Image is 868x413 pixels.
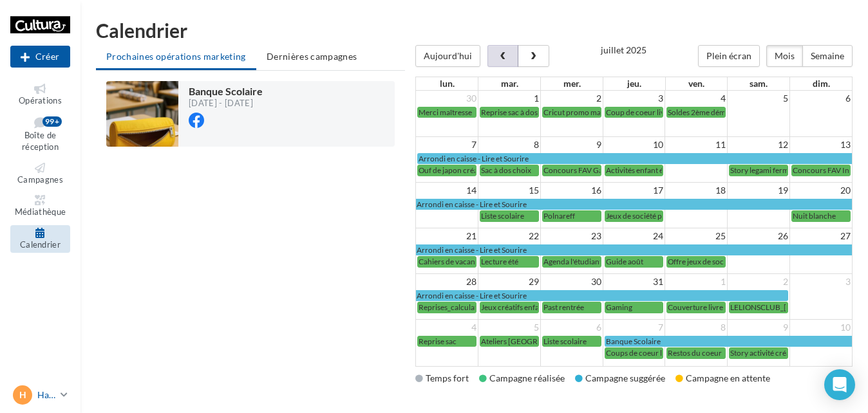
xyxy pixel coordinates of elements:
a: Cricut promo maker 3 [542,107,601,118]
td: 18 [665,183,728,199]
a: Nuit blanche [791,210,851,221]
a: H Haguenau [10,383,70,407]
a: Merci maîtresse [417,107,476,118]
a: Cahiers de vacances adulte [417,256,476,267]
td: 3 [789,274,852,290]
td: 4 [416,320,478,336]
span: Story legami ferme [730,165,793,175]
span: Boîte de réception [22,130,59,152]
td: 7 [416,137,478,153]
span: Offre jeux de société [668,257,736,266]
a: Reprises_calculatrices_1 [417,302,476,313]
td: 31 [603,274,665,290]
span: Cahiers de vacances adulte [419,257,509,266]
a: Activités enfant été [605,165,664,176]
span: Médiathèque [15,207,66,217]
a: Campagnes [10,160,70,188]
span: Dernières campagnes [267,51,357,62]
span: Guide août [606,257,643,266]
a: Concours FAV Ines reg [791,165,851,176]
a: Opérations [10,81,70,109]
a: Jeux créatifs enfants été [480,302,539,313]
td: 17 [603,183,665,199]
td: 13 [789,137,852,153]
a: Ateliers [GEOGRAPHIC_DATA] [480,336,539,347]
a: Couverture livre [666,302,726,313]
span: Reprise sac [419,336,457,346]
a: Médiathèque [10,192,70,220]
td: 16 [541,183,603,199]
button: Mois [766,45,803,67]
td: 3 [603,91,665,106]
td: 30 [541,274,603,290]
a: Agenda l'étudiant [542,256,601,267]
td: 5 [478,320,541,336]
a: Reprise sac [417,336,476,347]
a: Calendrier [10,225,70,253]
span: Reprises_calculatrices_1 [419,302,501,312]
td: 5 [728,91,790,106]
span: Banque Scolaire [189,85,263,97]
span: Prochaines opérations marketing [106,51,246,62]
span: Jeux de société pour les petits [606,211,704,221]
a: Arrondi en caisse - Lire et Sourire [417,153,852,164]
th: mar. [478,77,541,90]
a: Ouf de japon créa [417,165,476,176]
td: 27 [789,228,852,244]
a: Offre jeux de société [666,256,726,267]
a: Coups de coeur livre [605,347,664,358]
td: 25 [665,228,728,244]
span: Ateliers [GEOGRAPHIC_DATA] [481,336,586,346]
td: 24 [603,228,665,244]
span: Soldes 2ème démarque [668,107,746,117]
a: Boîte de réception99+ [10,114,70,155]
td: 1 [478,91,541,106]
span: Gaming [606,302,632,312]
td: 15 [478,183,541,199]
td: 7 [603,320,665,336]
span: Past rentrée [543,302,584,312]
td: 26 [728,228,790,244]
span: Merci maîtresse [419,107,472,117]
td: 8 [665,320,728,336]
td: 10 [789,320,852,336]
td: 2 [728,274,790,290]
span: Opérations [19,95,62,106]
span: Liste scolaire [481,211,524,221]
a: Soldes 2ème démarque [666,107,726,118]
p: Haguenau [37,389,55,401]
td: 19 [728,183,790,199]
td: 28 [416,274,478,290]
span: Campagnes [17,174,63,185]
a: Sac à dos choix [480,165,539,176]
span: Restos du coeur [668,348,722,358]
a: Story legami ferme [729,165,788,176]
td: 14 [416,183,478,199]
button: Aujourd'hui [415,45,480,67]
span: Jeux créatifs enfants été [481,302,561,312]
div: Open Intercom Messenger [824,369,855,400]
td: 23 [541,228,603,244]
div: Temps fort [415,372,469,385]
a: Arrondi en caisse - Lire et Sourire [416,290,788,301]
td: 11 [665,137,728,153]
span: Activités enfant été [606,165,670,175]
th: sam. [728,77,790,90]
a: Jeux de société pour les petits [605,210,664,221]
th: ven. [665,77,728,90]
h1: Calendrier [96,21,853,40]
td: 1 [665,274,728,290]
span: Concours FAV Gazo [543,165,611,175]
span: H [19,389,26,401]
span: Arrondi en caisse - Lire et Sourire [417,245,527,255]
span: Coup de coeur livre [606,107,672,117]
div: Campagne réalisée [479,372,565,385]
td: 6 [541,320,603,336]
a: Coup de coeur livre [605,107,664,118]
th: jeu. [603,77,665,90]
td: 4 [665,91,728,106]
h2: juillet 2025 [601,45,646,55]
div: 99+ [42,116,62,127]
a: Arrondi en caisse - Lire et Sourire [416,199,852,210]
span: Lecture été [481,257,518,266]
